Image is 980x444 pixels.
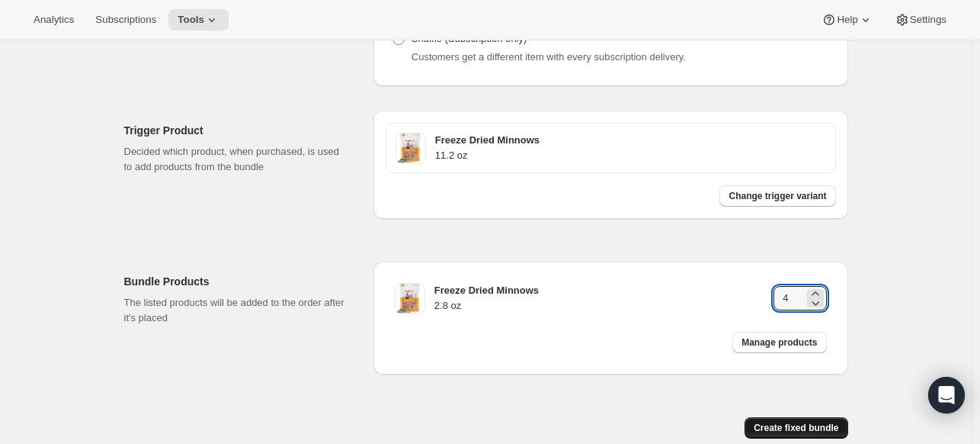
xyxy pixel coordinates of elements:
[812,9,882,31] button: Help
[34,14,74,26] span: Analytics
[124,123,349,138] h2: Trigger Product
[412,51,686,63] span: Customers get a different item with every subscription delivery.
[168,9,229,31] button: Tools
[434,298,773,314] h4: 2.8 oz
[178,14,204,26] span: Tools
[745,417,847,439] button: Create fixed bundle
[24,9,83,31] button: Analytics
[719,185,835,207] button: Change trigger variant
[928,377,965,413] div: Open Intercom Messenger
[434,283,773,298] h3: Freeze Dried Minnows
[729,190,826,202] span: Change trigger variant
[395,283,425,314] img: assets_2Fproducts_2FXSCSFm1D9qgWGgVBPok0_2F1721763234621-Minnows-2.png
[124,144,349,175] p: Decided which product, when purchased, is used to add products from the bundle
[435,148,826,163] h4: 11.2 oz
[837,14,857,26] span: Help
[732,332,826,353] button: Manage products
[124,274,349,289] h2: Bundle Products
[435,133,826,148] h3: Freeze Dried Minnows
[95,14,156,26] span: Subscriptions
[124,295,349,326] p: The listed products will be added to the order after it's placed
[396,133,426,163] img: assets_2Fproducts_2FXSCSFm1D9qgWGgVBPok0_2F1721763234621-Minnows-2.png
[886,9,956,31] button: Settings
[910,14,946,26] span: Settings
[741,336,817,349] span: Manage products
[86,9,165,31] button: Subscriptions
[754,422,838,434] span: Create fixed bundle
